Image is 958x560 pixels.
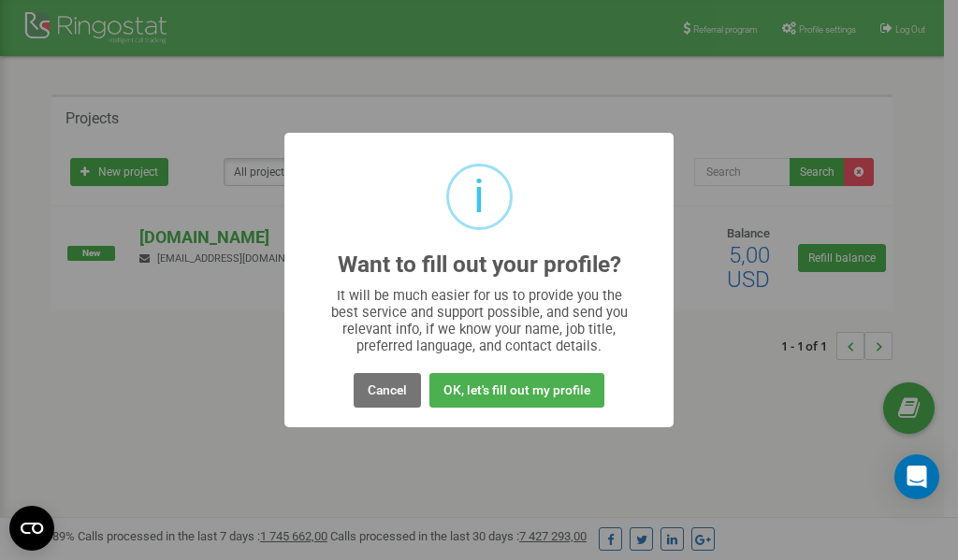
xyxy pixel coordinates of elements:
h2: Want to fill out your profile? [338,252,621,278]
button: OK, let's fill out my profile [429,373,604,408]
button: Cancel [354,373,421,408]
div: It will be much easier for us to provide you the best service and support possible, and send you ... [322,287,637,354]
button: Open CMP widget [9,506,54,551]
div: i [473,166,485,227]
div: Open Intercom Messenger [894,454,939,499]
